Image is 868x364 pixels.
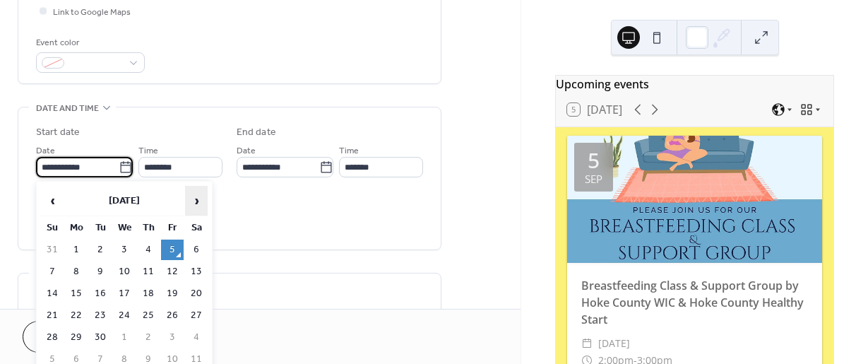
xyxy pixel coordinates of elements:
td: 6 [185,240,208,260]
td: 26 [161,305,184,326]
td: 4 [185,327,208,348]
div: Sep [585,174,602,184]
span: Date and time [36,101,99,116]
span: Link to Google Maps [53,5,131,20]
td: 18 [137,283,160,304]
th: [DATE] [65,186,184,216]
th: Th [137,218,160,238]
td: 21 [41,305,64,326]
button: Cancel [23,321,109,353]
td: 20 [185,283,208,304]
td: 2 [89,240,112,260]
th: Fr [161,218,184,238]
td: 10 [113,262,136,282]
td: 1 [113,327,136,348]
td: 3 [161,327,184,348]
td: 23 [89,305,112,326]
td: 25 [137,305,160,326]
td: 27 [185,305,208,326]
th: Sa [185,218,208,238]
td: 9 [89,262,112,282]
td: 15 [65,283,88,304]
td: 24 [113,305,136,326]
div: Start date [36,125,80,140]
span: ‹ [42,187,63,215]
td: 14 [41,283,64,304]
td: 1 [65,240,88,260]
td: 13 [185,262,208,282]
span: Time [138,143,158,158]
span: › [186,187,207,215]
div: 5 [588,150,600,171]
span: [DATE] [598,335,630,352]
div: End date [237,125,276,140]
div: ​ [581,335,593,352]
th: Mo [65,218,88,238]
span: Time [339,143,359,158]
span: Date [237,143,256,158]
td: 2 [137,327,160,348]
td: 4 [137,240,160,260]
td: 12 [161,262,184,282]
td: 11 [137,262,160,282]
td: 29 [65,327,88,348]
td: 19 [161,283,184,304]
th: Su [41,218,64,238]
td: 3 [113,240,136,260]
a: Breastfeeding Class & Support Group by Hoke County WIC & Hoke County Healthy Start [581,278,804,327]
div: Upcoming events [556,76,833,93]
td: 30 [89,327,112,348]
div: Event color [36,35,142,50]
td: 31 [41,240,64,260]
td: 28 [41,327,64,348]
td: 7 [41,262,64,282]
td: 16 [89,283,112,304]
span: Date [36,143,55,158]
td: 8 [65,262,88,282]
th: Tu [89,218,112,238]
td: 22 [65,305,88,326]
td: 5 [161,240,184,260]
td: 17 [113,283,136,304]
th: We [113,218,136,238]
